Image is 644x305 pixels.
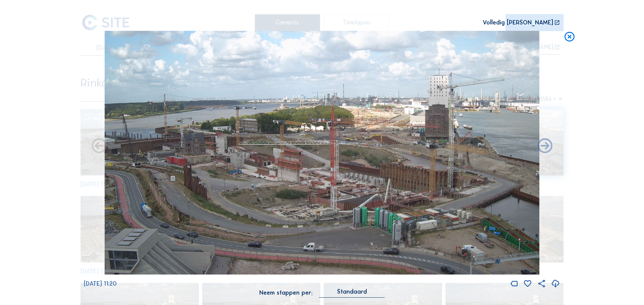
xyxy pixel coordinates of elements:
img: Image [105,31,539,275]
div: Standaard [319,289,385,298]
i: Forward [90,137,108,155]
div: Neem stappen per: [259,290,313,296]
div: Standaard [337,289,367,295]
i: Back [536,137,554,155]
div: Volledig [PERSON_NAME] [483,20,553,26]
span: [DATE] 11:20 [84,280,117,287]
